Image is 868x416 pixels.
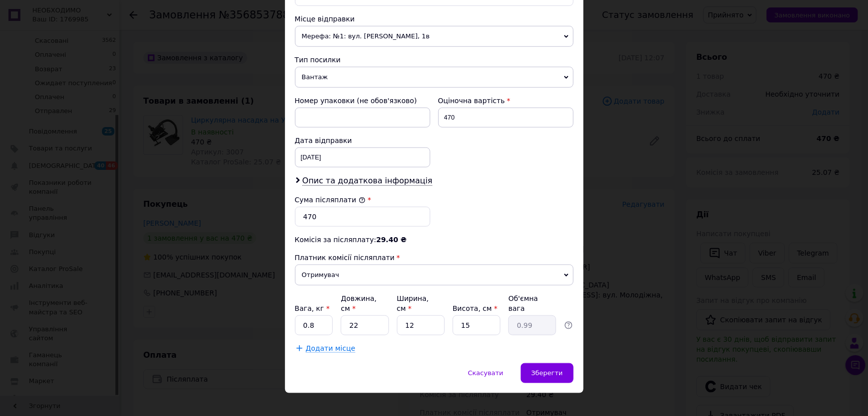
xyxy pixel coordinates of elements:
[295,67,574,88] span: Вантаж
[453,304,497,312] label: Висота, см
[531,369,563,377] span: Зберегти
[468,369,503,377] span: Скасувати
[295,15,355,23] span: Місце відправки
[302,176,433,186] span: Опис та додаткова інформація
[295,196,366,204] label: Сума післяплати
[295,56,341,64] span: Тип посилки
[295,265,574,285] span: Отримувач
[295,26,574,47] span: Мерефа: №1: вул. [PERSON_NAME], 1в
[295,254,395,262] span: Платник комісії післяплати
[341,294,377,312] label: Довжина, см
[397,294,429,312] label: Ширина, см
[295,235,574,245] div: Комісія за післяплату:
[438,96,574,106] div: Оціночна вартість
[295,304,330,312] label: Вага, кг
[306,344,356,353] span: Додати місце
[508,293,556,313] div: Об'ємна вага
[295,96,430,106] div: Номер упаковки (не обов'язково)
[295,136,430,145] div: Дата відправки
[376,236,406,244] span: 29.40 ₴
